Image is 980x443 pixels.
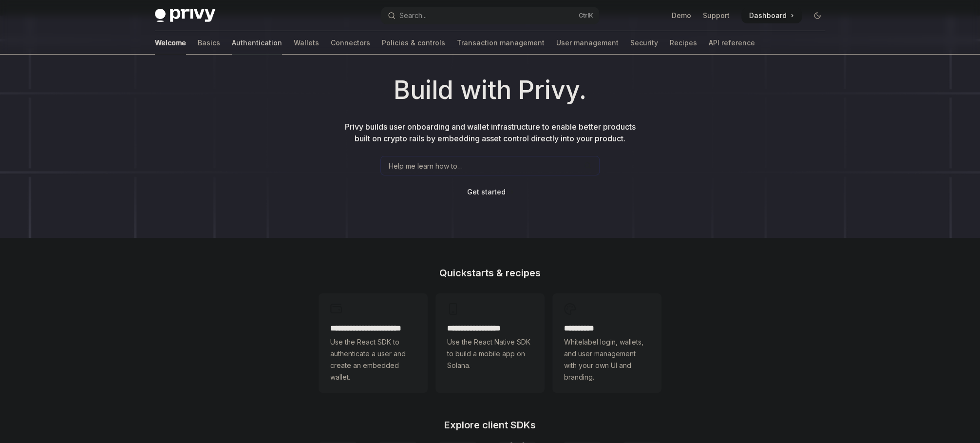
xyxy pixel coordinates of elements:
div: Search... [399,10,427,21]
a: **** *****Whitelabel login, wallets, and user management with your own UI and branding. [552,293,661,393]
a: Get started [467,187,506,197]
a: Demo [672,11,691,20]
a: Policies & controls [382,31,445,55]
button: Open search [381,7,599,24]
a: Welcome [155,31,186,55]
h2: Explore client SDKs [319,420,661,430]
span: Ctrl K [579,12,593,19]
span: Privy builds user onboarding and wallet infrastructure to enable better products built on crypto ... [345,122,636,143]
a: Dashboard [741,8,802,23]
span: Dashboard [749,11,787,20]
a: Recipes [670,31,697,55]
a: Authentication [232,31,282,55]
a: Wallets [294,31,319,55]
a: Connectors [331,31,370,55]
img: dark logo [155,9,215,22]
h2: Quickstarts & recipes [319,268,661,278]
a: **** **** **** ***Use the React Native SDK to build a mobile app on Solana. [435,293,545,393]
a: User management [556,31,619,55]
button: Toggle dark mode [810,8,825,23]
a: Transaction management [457,31,545,55]
span: Whitelabel login, wallets, and user management with your own UI and branding. [564,336,650,383]
span: Use the React Native SDK to build a mobile app on Solana. [447,336,533,371]
a: API reference [709,31,755,55]
span: Get started [467,188,506,196]
span: Use the React SDK to authenticate a user and create an embedded wallet. [330,336,416,383]
a: Support [703,11,730,20]
a: Security [630,31,658,55]
h1: Build with Privy. [16,71,964,109]
span: Help me learn how to… [389,161,463,171]
a: Basics [198,31,220,55]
